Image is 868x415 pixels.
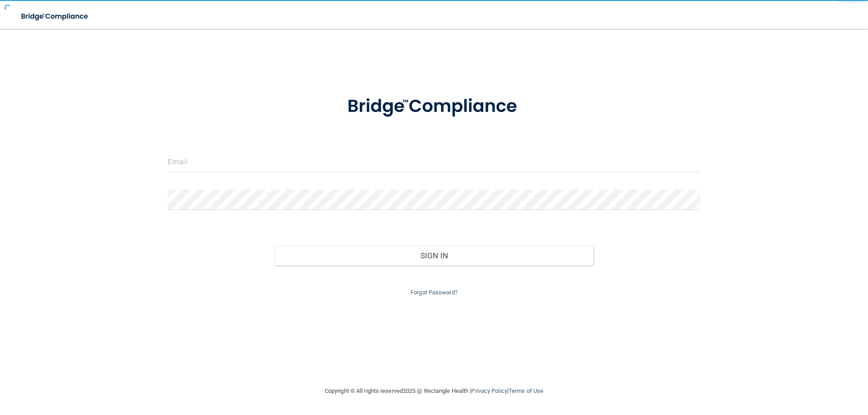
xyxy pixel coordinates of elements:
input: Email [168,152,700,172]
a: Forgot Password? [410,289,458,296]
div: Copyright © All rights reserved 2025 @ Rectangle Health | | [269,377,599,406]
img: bridge_compliance_login_screen.278c3ca4.svg [329,83,539,130]
button: Sign In [274,246,594,266]
img: bridge_compliance_login_screen.278c3ca4.svg [14,7,97,26]
a: Terms of Use [509,387,543,394]
a: Privacy Policy [471,387,507,394]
